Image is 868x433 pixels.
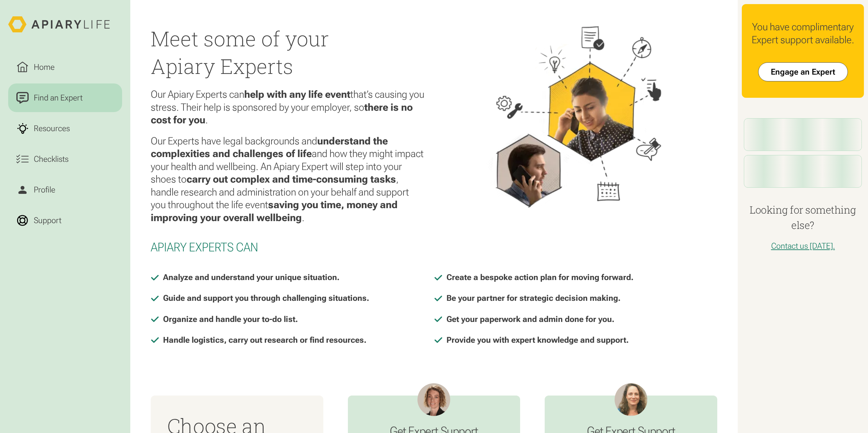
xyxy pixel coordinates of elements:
div: Find an Expert [32,92,85,104]
div: Be your partner for strategic decision making. [446,292,620,305]
a: Contact us [DATE]. [771,241,835,251]
div: Organize and handle your to-do list. [163,313,298,326]
h2: Apiary Experts Can [151,240,718,255]
a: Resources [8,114,122,143]
a: Find an Expert [8,83,122,112]
a: Home [8,53,122,81]
strong: carry out complex and time-consuming tasks [187,173,396,185]
div: Profile [32,184,57,196]
a: Engage an Expert [758,62,848,81]
p: Our Experts have legal backgrounds and and how they might impact your health and wellbeing. An Ap... [151,135,426,224]
div: Provide you with expert knowledge and support. [446,334,629,346]
div: You have complimentary Expert support available. [750,20,856,46]
div: Support [32,214,63,227]
div: Resources [32,122,72,135]
p: Our Apiary Experts can that’s causing you stress. Their help is sponsored by your employer, so . [151,88,426,126]
div: Guide and support you through challenging situations. [163,292,369,305]
h2: Meet some of your Apiary Experts [151,25,426,80]
div: Home [32,61,57,73]
div: Analyze and understand your unique situation. [163,271,339,284]
a: Profile [8,175,122,204]
div: Get your paperwork and admin done for you. [446,313,614,326]
div: Checklists [32,153,71,165]
div: Handle logistics, carry out research or find resources. [163,334,366,346]
div: Create a bespoke action plan for moving forward. [446,271,633,284]
h4: Looking for something else? [742,202,864,233]
strong: help with any life event [244,88,350,100]
a: Support [8,206,122,235]
a: Checklists [8,145,122,173]
strong: saving you time, money and improving your overall wellbeing [151,199,398,223]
